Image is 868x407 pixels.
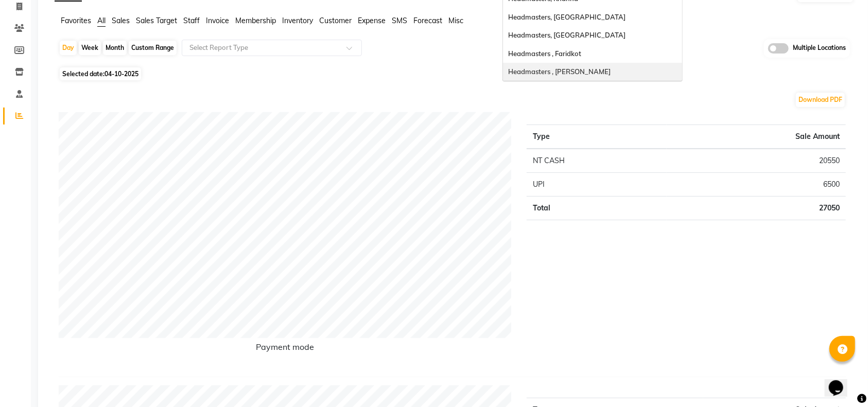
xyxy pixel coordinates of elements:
th: Sale Amount [667,125,846,149]
td: NT CASH [527,149,667,173]
div: Week [79,41,101,55]
th: Type [527,125,667,149]
div: Day [60,41,77,55]
span: Headmasters, [GEOGRAPHIC_DATA] [508,13,626,21]
span: SMS [392,16,407,25]
span: Sales [112,16,130,25]
span: Customer [319,16,352,25]
span: Multiple Locations [793,43,846,54]
span: Sales Target [136,16,177,25]
button: Download PDF [796,93,845,107]
span: Headmasters , Faridkot [508,49,581,58]
span: Selected date: [60,67,141,80]
div: Custom Range [129,41,177,55]
span: Expense [358,16,386,25]
span: All [97,16,106,25]
span: Headmasters, [GEOGRAPHIC_DATA] [508,31,626,39]
span: Headmasters , [PERSON_NAME] [508,67,611,76]
span: Staff [183,16,200,25]
span: Invoice [206,16,229,25]
td: Total [527,196,667,220]
td: 6500 [667,172,846,196]
h6: Payment mode [59,342,511,356]
span: Misc [448,16,463,25]
span: 04-10-2025 [105,70,138,78]
span: Forecast [413,16,442,25]
td: UPI [527,172,667,196]
span: Favorites [61,16,91,25]
span: Inventory [282,16,313,25]
span: Membership [235,16,276,25]
iframe: chat widget [825,366,858,397]
td: 27050 [667,196,846,220]
td: 20550 [667,149,846,173]
div: Month [103,41,127,55]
